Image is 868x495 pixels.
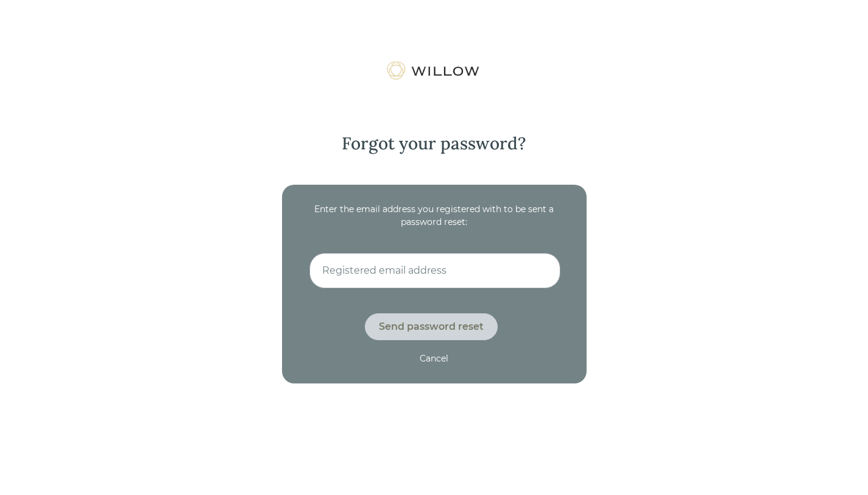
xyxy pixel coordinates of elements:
[365,313,498,340] button: Send password reset
[342,132,526,154] div: Forgot your password?
[309,203,559,229] div: Enter the email address you registered with to be sent a password reset:
[309,253,560,288] input: Registered email address
[420,352,448,365] div: Cancel
[379,319,484,334] div: Send password reset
